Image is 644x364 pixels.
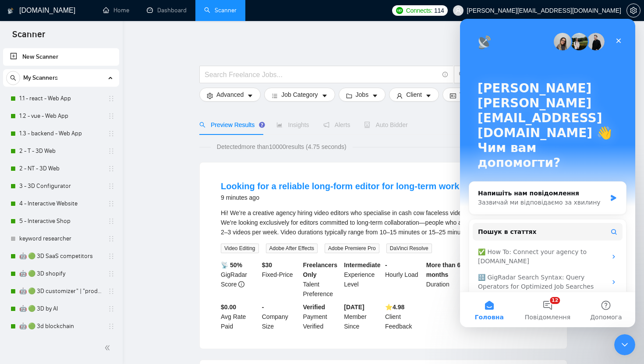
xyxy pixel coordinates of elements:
span: setting [627,7,640,14]
a: 🤖 🟢 3D shopify [19,265,103,283]
span: Connects: [406,6,432,15]
span: notification [323,122,329,128]
a: New Scanner [10,48,112,66]
span: holder [108,218,115,225]
b: $0.00 [221,304,236,311]
b: - [262,304,264,311]
span: bars [272,92,278,99]
span: idcard [450,92,456,99]
a: Looking for a reliable long-form editor for long-term work [221,181,459,191]
div: 9 minutes ago [221,192,459,203]
div: Company Size [260,302,301,331]
span: holder [108,165,115,172]
span: info-circle [238,281,244,287]
div: Fixed-Price [260,260,301,299]
button: folderJobscaret-down [339,88,386,102]
span: Insights [276,121,309,128]
a: 🤖 🟢 3D by AI [19,300,103,318]
span: 114 [434,6,444,15]
span: info-circle [442,72,448,78]
button: userClientcaret-down [389,88,439,102]
li: New Scanner [3,48,119,66]
iframe: Intercom live chat [460,19,635,327]
span: holder [108,148,115,155]
a: homeHome [103,7,129,14]
a: 1.2 - vue - Web App [19,107,103,125]
a: keyword researcher [19,230,103,247]
span: caret-down [247,92,253,99]
b: Intermediate [344,262,380,269]
div: Duration [425,260,466,299]
span: Adobe After Effects [266,244,318,253]
span: Client [406,90,422,99]
div: Member Since [342,302,383,331]
span: search [454,71,471,78]
span: holder [108,288,115,295]
iframe: Intercom live chat [614,334,635,355]
span: double-left [104,343,113,352]
span: holder [108,200,115,207]
a: 4 - Interactive Website [19,195,103,212]
div: Hourly Load [383,260,425,299]
span: holder [108,305,115,312]
span: holder [108,183,115,190]
span: Detected more than 10000 results (4.75 seconds) [211,142,353,152]
a: 1.1 - react - Web App [19,90,103,107]
div: Talent Preference [301,260,343,299]
span: caret-down [372,92,378,99]
b: Verified [303,304,326,311]
b: [DATE] [344,304,364,311]
button: setting [626,4,640,18]
span: area-chart [276,122,283,128]
button: settingAdvancedcaret-down [199,88,261,102]
b: 📡 50% [221,262,242,269]
b: More than 6 months [426,262,461,278]
a: dashboardDashboard [147,7,187,14]
span: holder [108,235,115,242]
b: $ 30 [262,262,272,269]
span: search [7,75,20,81]
a: 2 - T - 3D Web [19,142,103,160]
a: 3 - 3D Configurator [19,177,103,195]
a: 2 - NT - 3D Web [19,160,103,177]
span: robot [364,122,370,128]
a: 5 - Interactive Shop [19,212,103,230]
span: Preview Results [199,121,262,128]
span: holder [108,253,115,260]
img: upwork-logo.png [396,7,403,14]
div: Avg Rate Paid [219,302,260,331]
div: GigRadar Score [219,260,260,299]
span: user [396,92,403,99]
span: Alerts [323,121,350,128]
span: caret-down [425,92,432,99]
span: Adobe Premiere Pro [325,244,379,253]
a: setting [626,7,640,14]
span: holder [108,130,115,137]
span: caret-down [322,92,328,99]
button: barsJob Categorycaret-down [264,88,335,102]
a: searchScanner [204,7,237,14]
div: Tooltip anchor [258,121,266,129]
span: Job Category [281,90,318,99]
b: ⭐️ 4.98 [385,304,404,311]
span: DaVinci Resolve [386,244,432,253]
span: holder [108,113,115,120]
span: holder [108,323,115,330]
